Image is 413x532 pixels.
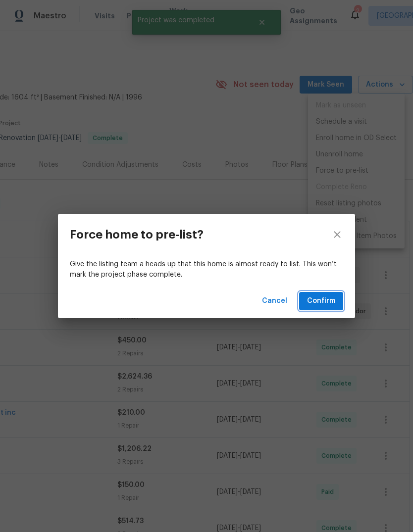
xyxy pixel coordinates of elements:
button: Confirm [299,292,343,310]
span: Confirm [307,295,335,307]
span: Cancel [262,295,287,307]
h3: Force home to pre-list? [70,228,204,242]
button: Cancel [258,292,291,310]
button: close [319,214,355,255]
p: Give the listing team a heads up that this home is almost ready to list. This won’t mark the proj... [70,259,343,280]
